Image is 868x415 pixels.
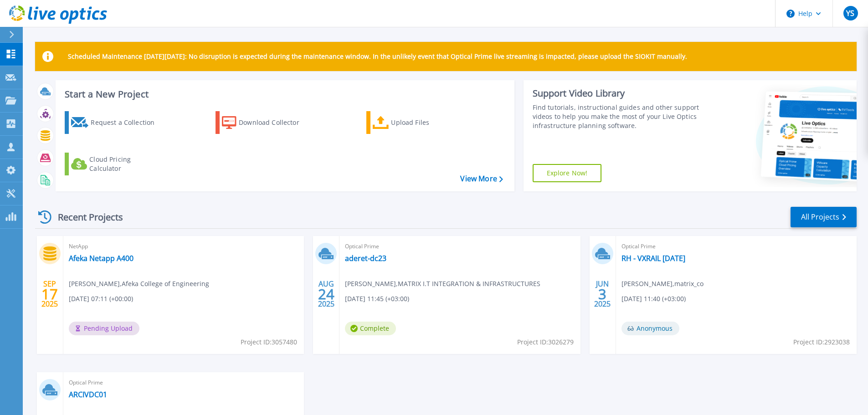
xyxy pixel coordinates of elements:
div: Upload Files [391,113,464,132]
span: 3 [598,290,606,298]
a: Download Collector [216,111,317,134]
div: SEP 2025 [41,277,58,311]
a: ARCIVDC01 [69,390,107,399]
p: Scheduled Maintenance [DATE][DATE]: No disruption is expected during the maintenance window. In t... [68,53,687,60]
div: JUN 2025 [594,277,611,311]
div: AUG 2025 [318,277,335,311]
span: [DATE] 11:40 (+03:00) [621,294,686,304]
div: Request a Collection [91,113,164,132]
span: [PERSON_NAME] , matrix_co [621,279,704,289]
span: 17 [41,290,58,298]
div: Download Collector [239,113,312,132]
span: Optical Prime [621,241,851,251]
span: [PERSON_NAME] , MATRIX I.T INTEGRATION & INFRASTRUCTURES [345,279,540,289]
span: Pending Upload [69,322,139,335]
span: 24 [318,290,334,298]
a: Upload Files [366,111,468,134]
span: Optical Prime [345,241,575,251]
span: Project ID: 2923038 [793,337,850,347]
a: All Projects [791,207,857,227]
span: Anonymous [621,322,679,335]
span: Complete [345,322,396,335]
a: View More [460,174,503,183]
a: Cloud Pricing Calculator [65,153,166,175]
span: Project ID: 3057480 [241,337,297,347]
span: [DATE] 11:45 (+03:00) [345,294,409,304]
span: [PERSON_NAME] , Afeka College of Engineering [69,279,209,289]
div: Support Video Library [533,87,703,99]
span: Optical Prime [69,378,298,388]
div: Cloud Pricing Calculator [89,155,162,173]
span: YS [846,10,854,17]
a: Explore Now! [533,164,602,182]
span: NetApp [69,241,298,251]
a: Afeka Netapp A400 [69,254,134,263]
a: Request a Collection [65,111,166,134]
h3: Start a New Project [65,89,503,99]
span: Project ID: 3026279 [517,337,574,347]
div: Recent Projects [35,206,135,228]
a: RH - VXRAIL [DATE] [621,254,685,263]
a: aderet-dc23 [345,254,386,263]
div: Find tutorials, instructional guides and other support videos to help you make the most of your L... [533,103,703,130]
span: [DATE] 07:11 (+00:00) [69,294,133,304]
